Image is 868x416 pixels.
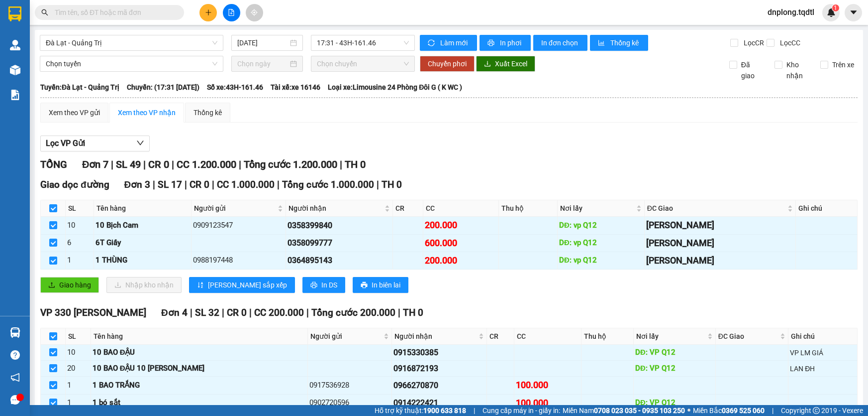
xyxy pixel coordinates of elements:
[40,158,67,170] span: TỔNG
[393,397,485,409] div: 0914222421
[302,277,345,293] button: printerIn DS
[8,6,21,21] img: logo-vxr
[67,397,89,409] div: 1
[67,363,89,375] div: 20
[228,9,235,16] span: file-add
[321,279,337,290] span: In DS
[271,82,320,93] span: Tài xế: xe 16146
[813,407,820,414] span: copyright
[193,255,284,267] div: 0988197448
[197,281,204,289] span: sort-ascending
[353,277,408,293] button: printerIn biên lai
[148,158,169,170] span: CR 0
[782,59,812,81] span: Kho nhận
[310,281,317,289] span: printer
[693,405,765,416] span: Miền Bắc
[772,405,773,416] span: |
[46,56,217,71] span: Chọn tuyến
[237,58,288,69] input: Chọn ngày
[361,281,368,289] span: printer
[212,179,214,190] span: |
[420,35,477,51] button: syncLàm mới
[194,203,276,214] span: Người gửi
[249,307,252,318] span: |
[67,237,92,249] div: 6
[425,254,497,268] div: 200.000
[516,396,579,410] div: 100.000
[10,40,20,50] img: warehouse-icon
[189,277,295,293] button: sort-ascending[PERSON_NAME] sắp xếp
[177,158,236,170] span: CC 1.200.000
[55,7,172,18] input: Tìm tên, số ĐT hoặc mã đơn
[93,380,306,392] div: 1 BAO TRẮNG
[48,281,55,289] span: upload
[311,307,395,318] span: Tổng cước 200.000
[635,397,714,409] div: DĐ: VP Q12
[10,350,20,360] span: question-circle
[635,363,714,375] div: DĐ: VP Q12
[328,82,462,93] span: Loại xe: Limousine 24 Phòng Đôi G ( K WC )
[309,380,390,392] div: 0917536928
[375,405,466,416] span: Hỗ trợ kỹ thuật:
[646,254,794,268] div: [PERSON_NAME]
[559,255,643,267] div: DĐ: vp Q12
[96,220,190,232] div: 10 Bịch Cam
[217,179,275,190] span: CC 1.000.000
[106,277,182,293] button: downloadNhập kho nhận
[598,39,606,47] span: bar-chart
[208,279,287,290] span: [PERSON_NAME] sắp xếp
[306,307,309,318] span: |
[559,237,643,249] div: DĐ: vp Q12
[49,107,100,118] div: Xem theo VP gửi
[760,6,822,18] span: dnplong.tqdtl
[581,328,634,345] th: Thu hộ
[828,59,858,70] span: Trên xe
[474,405,475,416] span: |
[541,37,579,48] span: In đơn chọn
[309,397,390,409] div: 0902720596
[116,158,141,170] span: SL 49
[790,363,856,374] div: LAN ĐH
[394,331,477,342] span: Người nhận
[398,307,400,318] span: |
[199,4,217,21] button: plus
[845,4,862,21] button: caret-down
[832,4,839,11] sup: 1
[382,179,402,190] span: TH 0
[222,307,224,318] span: |
[67,220,92,232] div: 10
[393,346,485,359] div: 0915330385
[718,331,778,342] span: ĐC Giao
[207,82,263,93] span: Số xe: 43H-161.46
[59,279,91,290] span: Giao hàng
[153,179,155,190] span: |
[10,373,20,382] span: notification
[136,139,144,147] span: down
[476,56,535,72] button: downloadXuất Excel
[480,35,531,51] button: printerIn phơi
[91,328,308,345] th: Tên hàng
[205,9,212,16] span: plus
[282,179,374,190] span: Tổng cước 1.000.000
[393,379,485,392] div: 0966270870
[227,307,247,318] span: CR 0
[516,378,579,392] div: 100.000
[310,331,382,342] span: Người gửi
[340,158,342,170] span: |
[423,407,466,415] strong: 1900 633 818
[193,220,284,232] div: 0909123547
[67,380,89,392] div: 1
[796,200,858,217] th: Ghi chú
[96,255,190,267] div: 1 THÙNG
[244,158,337,170] span: Tổng cước 1.200.000
[158,179,182,190] span: SL 17
[93,347,306,359] div: 10 BAO ĐẬU
[10,65,20,75] img: warehouse-icon
[425,218,497,232] div: 200.000
[590,35,648,51] button: bar-chartThống kê
[93,397,306,409] div: 1 bó sắt
[111,158,113,170] span: |
[487,39,496,47] span: printer
[514,328,581,345] th: CC
[425,236,497,250] div: 600.000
